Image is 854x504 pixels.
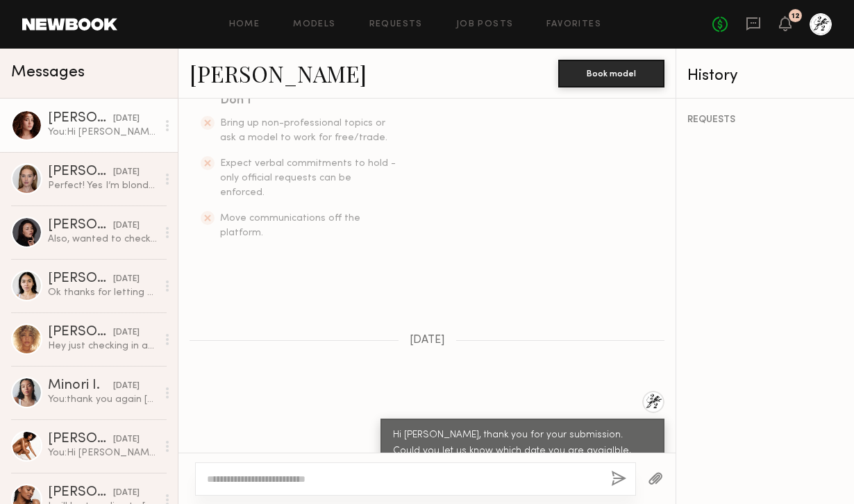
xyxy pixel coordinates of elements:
[113,380,140,393] div: [DATE]
[293,20,335,29] a: Models
[393,428,652,476] div: Hi [PERSON_NAME], thank you for your submission. Could you let us know which date you are avaialb...
[687,68,843,84] div: History
[48,165,113,179] div: [PERSON_NAME]
[48,126,157,139] div: You: Hi [PERSON_NAME], thank you for your submission. Could you let us know which date you are av...
[48,379,113,393] div: Minori I.
[190,58,367,88] a: [PERSON_NAME]
[220,214,360,237] span: Move communications off the platform.
[456,20,514,29] a: Job Posts
[687,115,843,125] div: REQUESTS
[113,112,140,126] div: [DATE]
[48,286,157,299] div: Ok thanks for letting me know. And yes, would love to work with you in the future :)
[48,112,113,126] div: [PERSON_NAME]
[48,432,113,446] div: [PERSON_NAME]
[113,166,140,179] div: [DATE]
[369,20,423,29] a: Requests
[113,433,140,446] div: [DATE]
[229,20,260,29] a: Home
[558,67,664,78] a: Book model
[48,219,113,233] div: [PERSON_NAME]
[48,326,113,339] div: [PERSON_NAME]
[48,393,157,406] div: You: thank you again [PERSON_NAME]!
[11,65,85,81] span: Messages
[546,20,601,29] a: Favorites
[48,446,157,460] div: You: Hi [PERSON_NAME], we are casting for a Japanese holistic skincare shoot and wondering if you...
[410,335,445,346] span: [DATE]
[113,487,140,500] div: [DATE]
[113,219,140,233] div: [DATE]
[792,12,800,20] div: 12
[220,119,387,142] span: Bring up non-professional topics or ask a model to work for free/trade.
[220,159,396,197] span: Expect verbal commitments to hold - only official requests can be enforced.
[558,60,664,87] button: Book model
[113,326,140,339] div: [DATE]
[48,233,157,246] div: Also, wanted to check if it’s all good to share the images on my social and portfolio?
[48,486,113,500] div: [PERSON_NAME]
[48,179,157,192] div: Perfect! Yes I’m blonde now, just wanted to warn you about my Instagram [PERSON_NAME]
[48,339,157,353] div: Hey just checking in and making sure my hours are confirmed in time!
[113,273,140,286] div: [DATE]
[48,272,113,286] div: [PERSON_NAME]
[220,91,398,110] div: Don’t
